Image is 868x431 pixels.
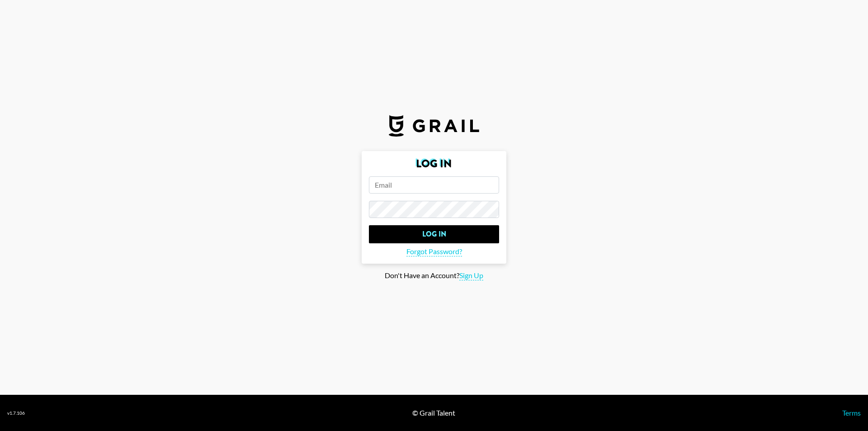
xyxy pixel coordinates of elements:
div: Don't Have an Account? [7,271,861,280]
input: Log In [369,225,499,243]
img: Grail Talent Logo [389,115,479,137]
span: Forgot Password? [406,247,462,256]
a: Terms [842,408,861,417]
input: Email [369,176,499,194]
div: © Grail Talent [412,408,455,417]
h2: Log In [369,158,499,169]
span: Sign Up [459,271,483,280]
div: v 1.7.106 [7,410,25,416]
